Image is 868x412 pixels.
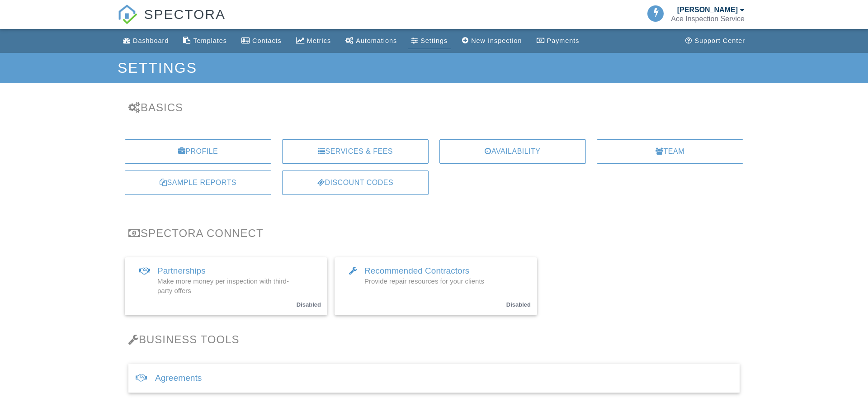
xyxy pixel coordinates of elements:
[157,266,206,275] span: Partnerships
[179,33,231,49] a: Templates
[420,37,448,44] div: Settings
[307,37,331,44] div: Metrics
[128,364,740,393] div: Agreements
[157,277,289,294] span: Make more money per inspection with third-party offers
[364,266,469,275] span: Recommended Contractors
[682,33,749,49] a: Support Center
[694,37,745,44] div: Support Center
[547,37,580,44] div: Payments
[282,170,429,195] a: Discount Codes
[128,227,740,239] h3: Spectora Connect
[252,37,282,44] div: Contacts
[119,33,172,49] a: Dashboard
[118,14,226,30] a: SPECTORA
[118,5,137,24] img: The Best Home Inspection Software - Spectora
[408,33,451,49] a: Settings
[133,37,169,44] div: Dashboard
[364,277,484,285] span: Provide repair resources for your clients
[292,33,335,49] a: Metrics
[282,139,429,164] a: Services & Fees
[533,33,583,49] a: Payments
[439,139,586,164] a: Availability
[356,37,397,44] div: Automations
[193,37,227,44] div: Templates
[128,333,740,346] h3: Business Tools
[144,5,226,24] span: SPECTORA
[671,14,745,24] div: Ace Inspection Service
[335,257,537,315] a: Recommended Contractors Provide repair resources for your clients Disabled
[471,37,522,44] div: New Inspection
[125,139,271,164] a: Profile
[458,33,525,49] a: New Inspection
[506,301,531,308] small: Disabled
[125,170,271,195] a: Sample Reports
[677,5,738,14] div: [PERSON_NAME]
[238,33,285,49] a: Contacts
[597,139,743,164] a: Team
[297,301,321,308] small: Disabled
[125,257,327,315] a: Partnerships Make more money per inspection with third-party offers Disabled
[342,33,401,49] a: Automations (Basic)
[128,101,740,114] h3: Basics
[118,60,750,76] h1: Settings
